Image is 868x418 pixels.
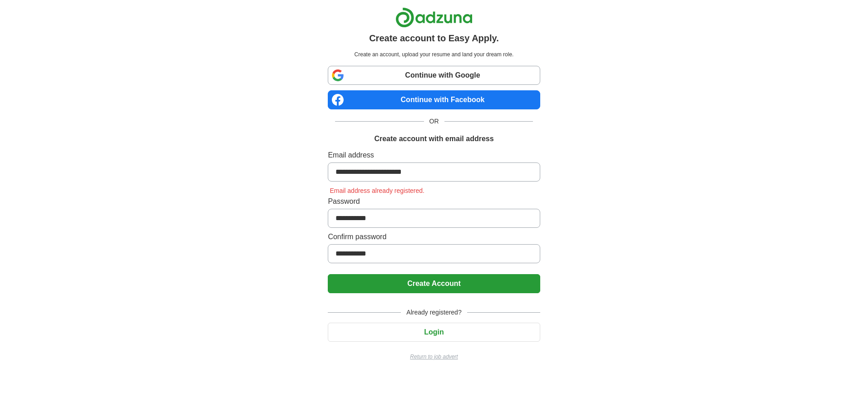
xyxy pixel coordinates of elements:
h1: Create account with email address [374,133,493,144]
h1: Create account to Easy Apply. [369,31,499,45]
a: Return to job advert [328,353,540,361]
a: Continue with Google [328,66,540,85]
p: Create an account, upload your resume and land your dream role. [330,50,538,59]
label: Password [328,196,540,207]
a: Continue with Facebook [328,90,540,109]
a: Login [328,328,540,336]
span: OR [424,117,444,126]
label: Email address [328,150,540,161]
button: Login [328,323,540,342]
img: Adzuna logo [395,7,473,28]
label: Confirm password [328,231,540,242]
span: Already registered? [401,308,467,317]
button: Create Account [328,274,540,293]
span: Email address already registered. [328,187,426,194]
